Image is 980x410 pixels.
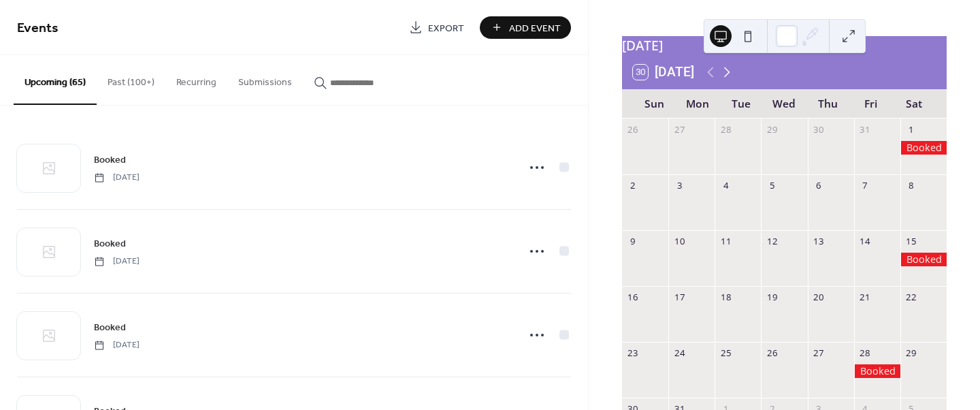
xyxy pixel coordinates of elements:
[719,291,732,303] div: 18
[813,235,825,247] div: 13
[94,152,126,168] a: Booked
[859,235,871,247] div: 14
[676,89,720,119] div: Mon
[165,55,227,104] button: Recurring
[627,347,639,360] div: 23
[813,179,825,191] div: 6
[719,347,732,360] div: 25
[813,123,825,136] div: 30
[766,179,779,191] div: 5
[763,89,806,119] div: Wed
[859,179,871,191] div: 7
[859,347,871,360] div: 28
[766,291,779,303] div: 19
[627,235,639,247] div: 9
[719,123,732,136] div: 28
[94,236,126,251] a: Booked
[806,89,849,119] div: Thu
[17,15,59,42] span: Events
[428,21,464,35] span: Export
[859,291,871,303] div: 21
[94,321,126,335] span: Booked
[94,319,126,335] a: Booked
[905,291,917,303] div: 22
[854,364,900,378] div: Booked
[509,21,561,35] span: Add Event
[905,179,917,191] div: 8
[859,123,871,136] div: 31
[480,16,571,39] button: Add Event
[719,235,732,247] div: 11
[94,255,140,268] span: [DATE]
[673,347,685,360] div: 24
[673,123,685,136] div: 27
[97,55,165,104] button: Past (100+)
[849,89,893,119] div: Fri
[766,123,779,136] div: 29
[900,141,947,155] div: Booked
[719,179,732,191] div: 4
[627,123,639,136] div: 26
[905,235,917,247] div: 15
[905,123,917,136] div: 1
[94,172,140,184] span: [DATE]
[94,237,126,251] span: Booked
[905,347,917,360] div: 29
[766,347,779,360] div: 26
[892,89,936,119] div: Sat
[627,179,639,191] div: 2
[673,179,685,191] div: 3
[628,61,699,83] button: 30[DATE]
[813,347,825,360] div: 27
[673,235,685,247] div: 10
[633,89,676,119] div: Sun
[673,291,685,303] div: 17
[94,153,126,168] span: Booked
[766,235,779,247] div: 12
[622,36,947,56] div: [DATE]
[94,339,140,351] span: [DATE]
[227,55,303,104] button: Submissions
[719,89,763,119] div: Tue
[813,291,825,303] div: 20
[14,55,97,105] button: Upcoming (65)
[399,16,474,39] a: Export
[627,291,639,303] div: 16
[900,253,947,266] div: Booked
